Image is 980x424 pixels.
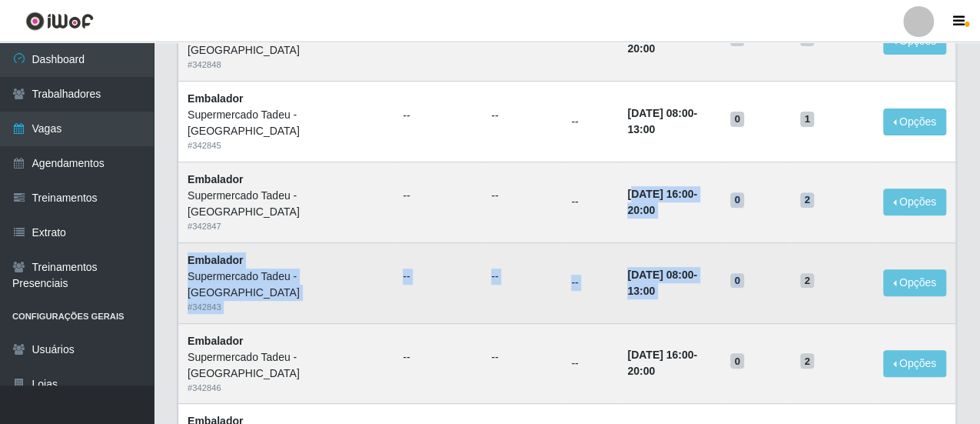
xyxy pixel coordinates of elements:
[627,365,655,377] time: 20:00
[800,353,814,369] span: 2
[627,204,655,216] time: 20:00
[403,188,473,204] ul: --
[188,269,384,301] div: Supermercado Tadeu - [GEOGRAPHIC_DATA]
[403,269,473,285] ul: --
[188,173,243,185] strong: Embalador
[627,349,697,377] strong: -
[800,273,814,289] span: 2
[188,26,384,58] div: Supermercado Tadeu - [GEOGRAPHIC_DATA]
[627,107,693,119] time: [DATE] 08:00
[188,139,384,152] div: # 342845
[883,269,946,296] button: Opções
[403,349,473,366] ul: --
[627,188,697,216] strong: -
[883,350,946,377] button: Opções
[800,112,814,127] span: 1
[188,92,243,105] strong: Embalador
[188,107,384,139] div: Supermercado Tadeu - [GEOGRAPHIC_DATA]
[188,382,384,395] div: # 342846
[730,273,744,289] span: 0
[627,269,697,297] strong: -
[562,82,618,162] td: --
[188,301,384,314] div: # 342843
[627,285,655,297] time: 13:00
[730,192,744,208] span: 0
[188,349,384,382] div: Supermercado Tadeu - [GEOGRAPHIC_DATA]
[883,109,946,135] button: Opções
[25,12,94,31] img: CoreUI Logo
[188,335,243,347] strong: Embalador
[883,189,946,215] button: Opções
[188,58,384,72] div: # 342848
[491,108,553,124] ul: --
[562,242,618,323] td: --
[627,269,693,281] time: [DATE] 08:00
[491,269,553,285] ul: --
[800,192,814,208] span: 2
[730,353,744,369] span: 0
[188,254,243,266] strong: Embalador
[188,188,384,220] div: Supermercado Tadeu - [GEOGRAPHIC_DATA]
[188,220,384,233] div: # 342847
[562,162,618,242] td: --
[627,123,655,135] time: 13:00
[403,108,473,124] ul: --
[730,112,744,127] span: 0
[491,349,553,366] ul: --
[627,42,655,55] time: 20:00
[491,188,553,204] ul: --
[627,349,693,361] time: [DATE] 16:00
[627,188,693,200] time: [DATE] 16:00
[627,107,697,135] strong: -
[562,323,618,404] td: --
